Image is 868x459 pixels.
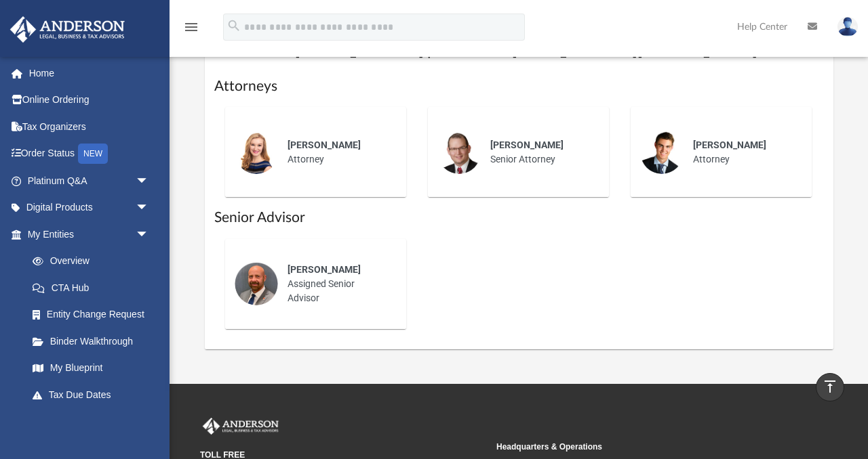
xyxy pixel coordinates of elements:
[19,355,163,382] a: My Blueprint
[822,378,838,395] i: vertical_align_top
[183,26,199,35] a: menu
[19,381,170,408] a: Tax Due Dates
[9,221,170,248] a: My Entitiesarrow_drop_down
[183,19,199,35] i: menu
[640,131,684,174] img: thumbnail
[278,129,397,176] div: Attorney
[9,167,170,194] a: Platinum Q&Aarrow_drop_down
[9,87,170,114] a: Online Ordering
[200,418,281,435] img: Anderson Advisors Platinum Portal
[6,16,129,43] img: Anderson Advisors Platinum Portal
[19,301,170,328] a: Entity Change Request
[693,139,766,150] span: [PERSON_NAME]
[490,139,564,150] span: [PERSON_NAME]
[684,129,802,176] div: Attorney
[235,262,278,305] img: thumbnail
[19,274,170,301] a: CTA Hub
[9,60,170,87] a: Home
[136,167,163,195] span: arrow_drop_down
[481,129,599,176] div: Senior Attorney
[9,113,170,140] a: Tax Organizers
[19,248,170,275] a: Overview
[136,194,163,222] span: arrow_drop_down
[437,131,481,174] img: thumbnail
[9,194,170,221] a: Digital Productsarrow_drop_down
[9,408,163,435] a: My Anderson Teamarrow_drop_down
[278,253,397,315] div: Assigned Senior Advisor
[9,140,170,168] a: Order StatusNEW
[136,221,163,248] span: arrow_drop_down
[816,373,844,401] a: vertical_align_top
[78,144,108,164] div: NEW
[214,208,824,227] h1: Senior Advisor
[19,328,170,355] a: Binder Walkthrough
[496,441,783,453] small: Headquarters & Operations
[288,139,361,150] span: [PERSON_NAME]
[214,76,824,96] h1: Attorneys
[837,17,858,37] img: User Pic
[288,264,361,275] span: [PERSON_NAME]
[226,18,241,33] i: search
[136,408,163,436] span: arrow_drop_down
[235,131,278,174] img: thumbnail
